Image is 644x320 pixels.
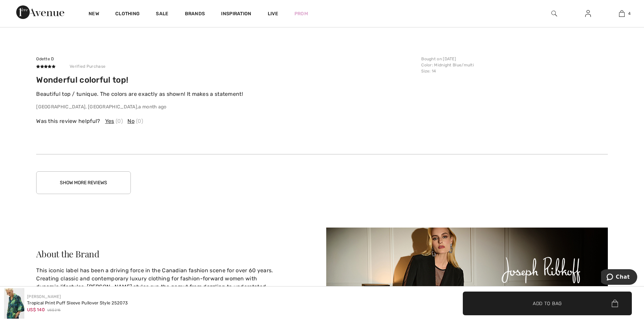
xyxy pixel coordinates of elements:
a: Sale [156,11,168,18]
p: Bought on [DATE] [421,56,603,62]
span: Color [421,63,432,67]
img: My Bag [619,9,625,18]
p: This iconic label has been a driving force in the Canadian fashion scene for over 60 years. Creat... [36,266,318,291]
p: : Midnight Blue/multi [421,62,603,68]
button: Add to Bag [463,292,632,315]
p: Beautiful top / tunique. The colors are exactly as shown! It makes a statement! [36,90,417,98]
span: 4 [628,10,630,17]
span: Add to Bag [533,300,562,307]
span: Odette D [36,57,54,61]
span: a month ago [138,104,166,110]
a: New [89,11,99,18]
img: search the website [551,9,557,18]
span: [GEOGRAPHIC_DATA], [GEOGRAPHIC_DATA] [36,104,137,110]
img: 1ère Avenue [16,5,64,19]
img: About the Brand [326,228,608,313]
a: Sign In [580,9,596,18]
span: No [127,117,135,125]
h4: Wonderful colorful top! [36,75,417,85]
span: US$ 140 [27,307,45,312]
img: My Info [585,9,591,18]
span: Yes [105,117,114,125]
a: 4 [605,9,638,18]
p: , [36,103,417,110]
span: (0) [116,117,123,125]
span: Inspiration [221,11,251,18]
button: Show More Reviews [36,171,131,194]
span: Size [421,69,429,73]
a: Brands [185,11,205,18]
span: US$ 215 [47,308,61,313]
div: Tropical Print Puff Sleeve Pullover Style 252073 [27,300,128,306]
a: [PERSON_NAME] [27,294,61,299]
a: Prom [294,10,308,17]
span: Was this review helpful? [36,117,100,125]
p: : 14 [421,68,603,74]
a: Live [268,10,278,17]
span: Verified Purchase [63,62,112,70]
div: About the Brand [36,250,318,258]
span: (0) [136,117,143,125]
a: Clothing [115,11,140,18]
img: Bag.svg [612,300,618,307]
img: Tropical Print Puff Sleeve Pullover Style 252073 [4,288,24,319]
iframe: Opens a widget where you can chat to one of our agents [601,269,637,286]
